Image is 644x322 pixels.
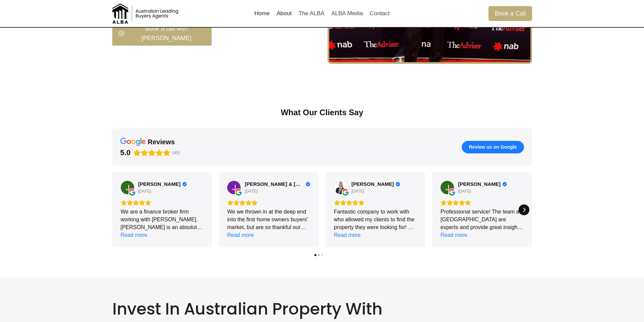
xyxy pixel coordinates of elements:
div: Verified Customer [396,182,400,187]
nav: Primary Navigation [251,5,393,22]
a: Book a Call [488,6,532,21]
div: Verified Customer [306,182,310,187]
div: We we thrown in at the deep end into the first home owners buyers' market, but are so thankful ou... [227,208,310,231]
div: Rating: 5.0 out of 5 [227,200,310,206]
span: Review us on Google [469,144,517,150]
span: [PERSON_NAME] [138,181,181,187]
img: Australian Leading Buyers Agents [112,3,180,24]
img: Alex Bongiorno [334,181,348,194]
div: Next [519,204,529,215]
div: [DATE] [138,189,151,194]
div: Verified Customer [502,182,507,187]
img: Jenni & Malcolm Beddoes [227,181,241,194]
a: Review by Alex Bongiorno [352,181,401,187]
div: [DATE] [458,189,471,194]
div: Rating: 5.0 out of 5 [334,200,417,206]
a: About [273,5,295,22]
span: (40) [172,150,180,155]
div: Verified Customer [182,182,187,187]
div: Read more [334,231,361,239]
a: Review by Jonathan Huang [138,181,187,187]
div: Read more [227,231,254,239]
a: Contact [366,5,393,22]
a: View on Google [121,181,134,194]
span: Book a call with [PERSON_NAME] [127,24,206,43]
img: Jonathan Huang [121,181,134,194]
a: View on Google [440,181,454,194]
div: Read more [121,231,147,239]
a: Home [251,5,273,22]
div: What Our Clients Say [112,107,532,118]
a: View on Google [334,181,348,194]
button: Review us on Google [462,141,524,153]
div: Read more [440,231,467,239]
div: Rating: 5.0 out of 5 [440,200,524,206]
a: View on Google [227,181,241,194]
img: Jay Engellenner [440,181,454,194]
div: Rating: 5.0 out of 5 [120,148,171,157]
div: Fantastic company to work with who allowed my clients to find the property they were looking for!... [334,208,417,231]
div: reviews [148,138,175,146]
a: The ALBA [295,5,328,22]
div: Professional service! The team at [GEOGRAPHIC_DATA] are experts and provide great insight into pr... [440,208,524,231]
div: 5.0 [120,148,131,157]
span: [PERSON_NAME] [458,181,501,187]
a: Review by Jay Engellenner [458,181,507,187]
a: ALBA Media [328,5,366,22]
div: We are a finance broker firm working with [PERSON_NAME]. [PERSON_NAME] is an absolute expert in t... [121,208,204,231]
div: [DATE] [245,189,258,194]
span: [PERSON_NAME] & [PERSON_NAME] [245,181,304,187]
a: Book a call with [PERSON_NAME] [112,21,212,46]
div: Carousel [112,172,532,247]
div: Previous [115,204,126,215]
div: [DATE] [352,189,364,194]
div: Rating: 5.0 out of 5 [121,200,204,206]
a: Review by Jenni & Malcolm Beddoes [245,181,310,187]
span: [PERSON_NAME] [352,181,394,187]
